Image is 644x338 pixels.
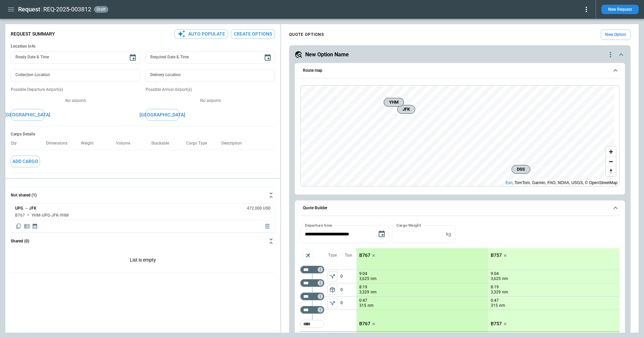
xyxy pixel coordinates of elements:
[186,141,212,146] p: Cargo Type
[43,5,91,13] h2: REQ-2025-003812
[327,298,337,308] span: Type of sector
[328,252,337,258] p: Type
[221,141,247,146] p: Description
[491,289,501,295] p: 3,329
[396,222,421,228] label: Cargo Weight
[11,109,44,121] button: [GEOGRAPHIC_DATA]
[11,249,275,273] p: List is empty
[446,231,451,237] p: kg
[15,206,37,211] h6: UPG → JFK
[11,203,275,233] div: Not shared (1)
[601,30,631,40] button: New Option
[371,289,377,295] p: nm
[11,249,275,273] div: Not shared (1)
[400,106,412,113] span: JFK
[15,223,22,230] span: Copy quote content
[146,87,275,93] p: Possible Arrival Airport(s)
[303,68,322,73] h6: Route map
[359,285,367,290] p: 8:19
[261,51,274,64] button: Choose date
[606,51,614,59] div: quote-option-actions
[340,297,357,309] p: 0
[174,30,228,39] button: Auto Populate
[247,206,271,211] h6: 472,000 USD
[303,206,327,210] h6: Quote Builder
[11,239,29,243] h6: Shared (0)
[371,276,377,282] p: nm
[11,31,55,37] p: Request Summary
[502,276,508,282] p: nm
[327,271,337,281] span: Type of sector
[505,179,618,186] div: , TomTom, Garmin, FAO, NOAA, USGS, © OpenStreetMap
[606,157,616,166] button: Zoom out
[305,51,349,58] h5: New Option Name
[601,5,639,14] button: New Request
[491,271,499,276] p: 9:04
[18,5,40,13] h1: Request
[300,201,620,216] button: Quote Builder
[327,285,337,295] button: left aligned
[329,286,336,293] span: package_2
[359,289,369,295] p: 3,329
[264,223,271,230] span: Delete quote
[387,99,401,106] span: YHM
[294,51,625,59] button: New Option Namequote-option-actions
[491,252,502,258] p: B757
[340,270,357,283] p: 0
[300,306,324,314] div: Not found
[491,303,498,308] p: 315
[46,141,73,146] p: Dimensions
[359,252,370,258] p: B767
[32,223,38,230] span: Display quote schedule
[340,283,357,296] p: 0
[305,222,332,228] label: Departure time
[11,87,140,93] p: Possible Departure Airport(s)
[327,271,337,281] button: left aligned
[300,279,324,287] div: Not found
[301,86,614,186] canvas: Map
[375,227,388,241] button: Choose date, selected date is Sep 15, 2025
[491,285,499,290] p: 8:19
[116,141,136,146] p: Volume
[32,213,69,218] h6: YHM-UPG-JFK-YHM
[327,298,337,308] button: left aligned
[606,147,616,157] button: Zoom in
[515,166,527,173] span: DSS
[11,98,140,104] p: No airports
[300,63,620,78] button: Route map
[11,141,22,146] p: Qty
[359,271,367,276] p: 9:04
[491,321,502,327] p: B757
[359,298,367,303] p: 0:47
[81,141,99,146] p: Weight
[15,213,25,218] h6: B767
[300,320,324,328] div: Too short
[289,33,324,36] h4: QUOTE OPTIONS
[491,298,499,303] p: 0:47
[146,109,179,121] button: [GEOGRAPHIC_DATA]
[502,289,508,295] p: nm
[505,180,513,185] a: Esri
[359,303,366,308] p: 315
[606,166,616,176] button: Reset bearing to north
[345,252,352,258] p: Taxi
[11,44,275,49] h6: Location Info
[95,7,107,12] span: draft
[300,292,324,300] div: Not found
[126,51,140,64] button: Choose date
[23,223,30,230] span: Display detailed quote content
[327,285,337,295] span: Type of sector
[300,85,620,186] div: Route map
[359,321,370,327] p: B767
[231,30,275,39] button: Create Options
[303,250,313,261] span: Aircraft selection
[368,303,374,308] p: nm
[11,187,275,203] button: Not shared (1)
[151,141,174,146] p: Stackable
[146,98,275,104] p: No airports
[359,276,369,282] p: 3,625
[11,233,275,249] button: Shared (0)
[11,193,37,198] h6: Not shared (1)
[499,303,505,308] p: nm
[491,276,501,282] p: 3,625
